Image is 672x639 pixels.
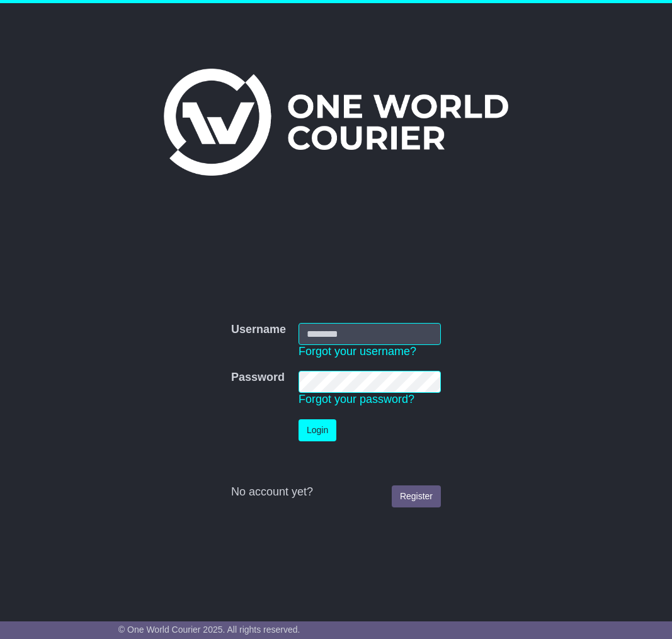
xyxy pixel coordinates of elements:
[231,485,441,499] div: No account yet?
[299,419,336,441] button: Login
[231,323,286,337] label: Username
[299,393,414,405] a: Forgot your password?
[231,371,285,385] label: Password
[392,485,441,507] a: Register
[118,625,300,635] span: © One World Courier 2025. All rights reserved.
[299,345,416,358] a: Forgot your username?
[164,69,508,176] img: One World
